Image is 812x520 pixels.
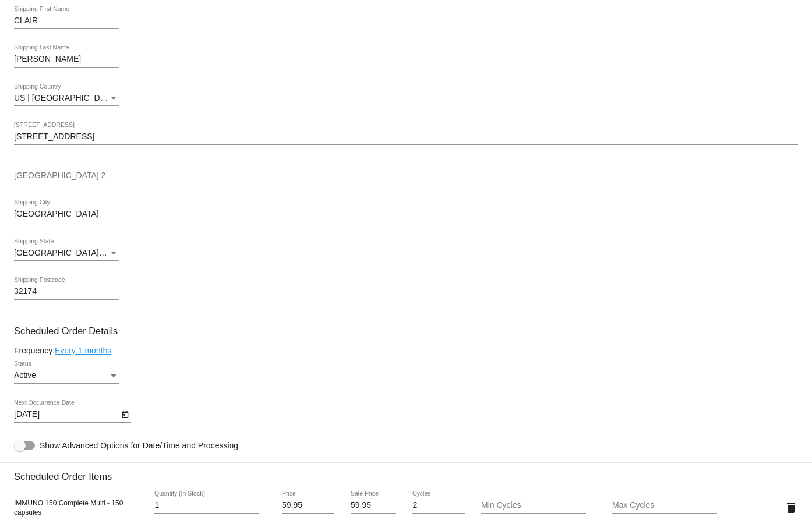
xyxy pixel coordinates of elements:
input: Min Cycles [481,501,586,510]
input: Shipping City [14,210,119,219]
input: Shipping Postcode [14,287,119,296]
input: Quantity (In Stock) [154,501,259,510]
a: Every 1 months [55,346,111,355]
mat-icon: delete [784,501,798,515]
input: Price [282,501,334,510]
input: Max Cycles [612,501,717,510]
input: Sale Price [351,501,396,510]
div: Frequency: [14,346,798,355]
h3: Scheduled Order Details [14,326,798,337]
input: Shipping Last Name [14,55,119,64]
mat-select: Shipping State [14,249,119,258]
span: US | [GEOGRAPHIC_DATA] [14,93,117,102]
span: IMMUNO 150 Complete Multi - 150 capsules [14,499,123,517]
input: Shipping Street 1 [14,132,798,142]
mat-select: Shipping Country [14,94,119,103]
span: Active [14,370,36,380]
span: [GEOGRAPHIC_DATA] | [US_STATE] [14,248,151,257]
span: Show Advanced Options for Date/Time and Processing [40,440,238,451]
h3: Scheduled Order Items [14,462,798,482]
input: Shipping Street 2 [14,171,798,181]
mat-select: Status [14,371,119,380]
input: Next Occurrence Date [14,410,119,419]
input: Cycles [412,501,464,510]
input: Shipping First Name [14,16,119,26]
button: Open calendar [119,408,131,420]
